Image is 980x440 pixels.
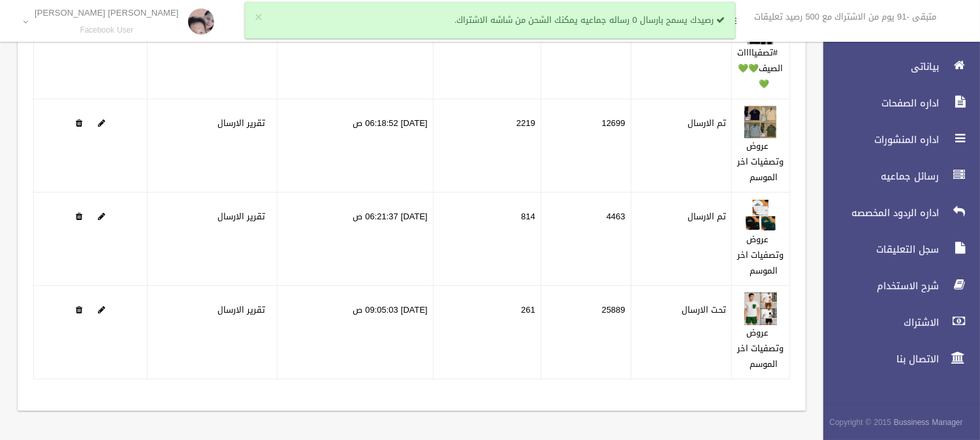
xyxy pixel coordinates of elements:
td: [DATE] 11:58:14 م [277,5,434,99]
span: اداره الصفحات [812,97,943,110]
span: اداره الردود المخصصه [812,206,943,219]
button: × [255,11,262,24]
div: رصيدك يسمح بارسال 0 رساله جماعيه يمكنك الشحن من شاشه الاشتراك. [245,2,735,39]
span: رسائل جماعيه [812,170,943,183]
td: 4463 [541,193,631,286]
a: Edit [98,208,105,225]
a: #تصفياااات الصيف💚💚💚 [737,44,783,92]
a: Edit [744,115,777,131]
a: عروض وتصفيات اخر الموسم [737,231,783,279]
span: سجل التعليقات [812,243,943,256]
a: رسائل جماعيه [812,162,980,191]
a: عروض وتصفيات اخر الموسم [737,138,783,185]
span: Copyright © 2015 [829,415,891,430]
a: اداره الردود المخصصه [812,198,980,227]
a: الاشتراك [812,308,980,337]
p: [PERSON_NAME] [PERSON_NAME] [35,8,179,18]
a: اداره المنشورات [812,125,980,154]
a: الاتصال بنا [812,345,980,373]
a: اداره الصفحات [812,89,980,118]
label: تم الارسال [688,116,726,131]
a: تقرير الارسال [217,115,265,131]
td: 814 [433,193,541,286]
label: تحت الارسال [682,302,726,318]
td: [DATE] 09:05:03 ص [277,286,434,379]
a: Edit [98,115,105,131]
td: 25889 [541,286,631,379]
td: 1529 [541,5,631,99]
a: عروض وتصفيات اخر الموسم [737,324,783,372]
td: [DATE] 06:18:52 ص [277,99,434,193]
td: 2219 [433,99,541,193]
small: Facebook User [35,25,179,35]
a: سجل التعليقات [812,235,980,264]
span: شرح الاستخدام [812,279,943,292]
td: 215 [433,5,541,99]
a: تقرير الارسال [217,208,265,225]
label: تم الارسال [688,209,726,225]
a: شرح الاستخدام [812,272,980,300]
td: 261 [433,286,541,379]
strong: Bussiness Manager [894,415,963,430]
span: بياناتى [812,60,943,73]
a: Edit [744,208,777,225]
a: بياناتى [812,52,980,81]
td: 12699 [541,99,631,193]
span: اداره المنشورات [812,133,943,146]
span: الاتصال بنا [812,353,943,366]
a: Edit [744,302,777,318]
img: 638921316079429509.jpeg [744,106,777,138]
td: [DATE] 06:21:37 ص [277,193,434,286]
span: الاشتراك [812,316,943,329]
img: 638921317530789184.jpeg [744,199,777,232]
a: تقرير الارسال [217,302,265,318]
a: Edit [98,302,105,318]
img: 638921418524610699.jpeg [744,292,777,325]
